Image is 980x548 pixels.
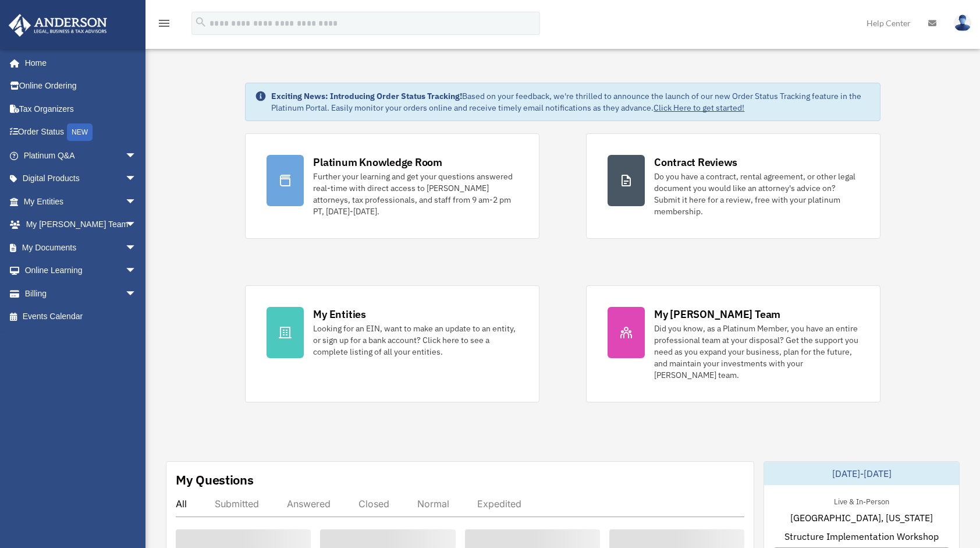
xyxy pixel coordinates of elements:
[654,323,859,381] div: Did you know, as a Platinum Member, you have an entire professional team at your disposal? Get th...
[654,307,780,321] div: My [PERSON_NAME] Team
[654,102,744,113] a: Click Here to get started!
[417,498,449,510] div: Normal
[8,190,154,213] a: My Entitiesarrow_drop_down
[8,121,154,144] a: Order StatusNEW
[194,16,207,29] i: search
[313,171,518,217] div: Further your learning and get your questions answered real-time with direct access to [PERSON_NAM...
[125,190,148,214] span: arrow_drop_down
[287,498,331,510] div: Answered
[176,498,187,510] div: All
[784,529,939,543] span: Structure Implementation Workshop
[8,75,154,98] a: Online Ordering
[157,20,171,30] a: menu
[654,155,737,169] div: Contract Reviews
[586,285,880,402] a: My [PERSON_NAME] Team Did you know, as a Platinum Member, you have an entire professional team at...
[67,123,93,141] div: NEW
[157,16,171,30] i: menu
[8,167,154,190] a: Digital Productsarrow_drop_down
[125,282,148,306] span: arrow_drop_down
[8,97,154,121] a: Tax Organizers
[8,144,154,167] a: Platinum Q&Aarrow_drop_down
[790,511,933,525] span: [GEOGRAPHIC_DATA], [US_STATE]
[8,236,154,259] a: My Documentsarrow_drop_down
[358,498,389,510] div: Closed
[477,498,521,510] div: Expedited
[586,133,880,239] a: Contract Reviews Do you have a contract, rental agreement, or other legal document you would like...
[271,90,870,114] div: Based on your feedback, we're thrilled to announce the launch of our new Order Status Tracking fe...
[954,15,971,31] img: User Pic
[215,498,259,510] div: Submitted
[8,259,154,282] a: Online Learningarrow_drop_down
[176,471,254,489] div: My Questions
[125,144,148,168] span: arrow_drop_down
[313,323,518,358] div: Looking for an EIN, want to make an update to an entity, or sign up for a bank account? Click her...
[654,171,859,217] div: Do you have a contract, rental agreement, or other legal document you would like an attorney's ad...
[8,282,154,305] a: Billingarrow_drop_down
[271,91,462,101] strong: Exciting News: Introducing Order Status Tracking!
[764,462,959,485] div: [DATE]-[DATE]
[125,236,148,260] span: arrow_drop_down
[245,133,539,239] a: Platinum Knowledge Room Further your learning and get your questions answered real-time with dire...
[825,494,899,507] div: Live & In-Person
[125,167,148,191] span: arrow_drop_down
[125,213,148,237] span: arrow_drop_down
[8,305,154,328] a: Events Calendar
[8,51,148,75] a: Home
[125,259,148,283] span: arrow_drop_down
[5,14,111,37] img: Anderson Advisors Platinum Portal
[8,213,154,236] a: My [PERSON_NAME] Teamarrow_drop_down
[313,155,442,169] div: Platinum Knowledge Room
[245,285,539,402] a: My Entities Looking for an EIN, want to make an update to an entity, or sign up for a bank accoun...
[313,307,365,321] div: My Entities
